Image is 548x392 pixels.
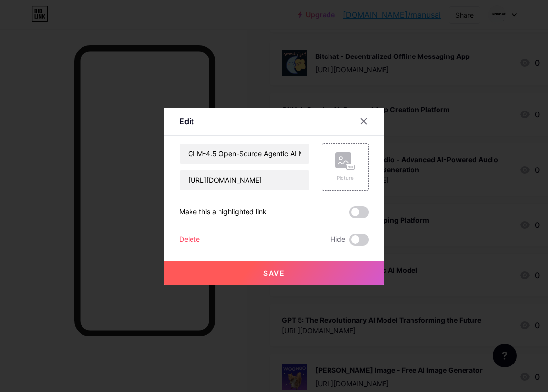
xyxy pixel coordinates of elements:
div: Make this a highlighted link [179,206,267,218]
span: Hide [330,234,345,246]
div: Edit [179,115,194,127]
div: Delete [179,234,200,246]
div: Picture [335,174,355,182]
button: Save [164,261,384,285]
input: URL [180,170,309,190]
input: Title [180,144,309,164]
span: Save [263,269,285,277]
